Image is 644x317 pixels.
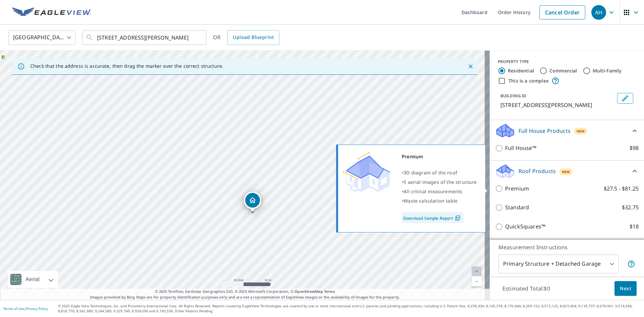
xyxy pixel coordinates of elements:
[622,203,639,212] p: $32.75
[404,188,462,195] span: All critical measurements
[213,30,279,45] div: OR
[505,203,529,212] p: Standard
[23,271,42,288] div: Aerial
[614,281,637,296] button: Next
[466,62,475,71] button: Close
[294,289,323,294] a: OpenStreetMap
[324,289,335,294] a: Terms
[562,169,570,174] span: New
[472,266,482,276] a: Current Level 20, Zoom In Disabled
[500,101,614,109] p: [STREET_ADDRESS][PERSON_NAME]
[505,184,529,193] p: Premium
[404,179,477,185] span: 5 aerial images of the structure
[498,255,619,273] div: Primary Structure + Detached Garage
[630,144,639,152] p: $98
[26,306,48,311] a: Privacy Policy
[12,7,91,17] img: EV Logo
[402,152,477,161] div: Premium
[620,284,631,293] span: Next
[402,168,477,177] div: •
[402,177,477,187] div: •
[508,67,534,74] label: Residential
[630,222,639,231] p: $18
[472,276,482,286] a: Current Level 20, Zoom Out
[8,28,75,47] div: [GEOGRAPHIC_DATA]
[233,33,274,42] span: Upload Blueprint
[604,184,639,193] p: $27.5 - $81.25
[593,67,622,74] label: Multi-Family
[627,260,635,268] span: Your report will include the primary structure and a detached garage if one exists.
[591,5,606,20] div: AH
[58,304,641,314] p: © 2025 Eagle View Technologies, Inc. and Pictometry International Corp. All Rights Reserved. Repo...
[402,196,477,206] div: •
[495,123,639,139] div: Full House ProductsNew
[500,93,526,99] p: BUILDING ID
[343,152,390,192] img: Premium
[404,198,458,204] span: Waste calculation table
[402,212,464,223] a: Download Sample Report
[505,144,536,152] p: Full House™
[3,307,48,311] p: |
[549,67,577,74] label: Commercial
[155,289,335,295] span: © 2025 TomTom, Earthstar Geographics SIO, © 2025 Microsoft Corporation, ©
[519,127,571,135] p: Full House Products
[508,77,549,84] label: This is a complex
[453,215,462,221] img: Pdf Icon
[577,128,585,134] span: New
[402,187,477,196] div: •
[539,5,585,19] a: Cancel Order
[505,222,545,231] p: QuickSquares™
[497,281,555,296] p: Estimated Total: $0
[498,243,635,251] p: Measurement Instructions
[244,192,261,212] div: Dropped pin, building 1, Residential property, 21 Bernwood Dr Taylors, SC 29687
[498,59,636,65] div: PROPERTY TYPE
[30,63,223,69] p: Check that the address is accurate, then drag the marker over the correct structure.
[404,169,457,176] span: 3D diagram of the roof
[495,163,639,179] div: Roof ProductsNew
[3,306,24,311] a: Terms of Use
[227,30,279,45] a: Upload Blueprint
[617,93,633,104] button: Edit building 1
[97,28,193,47] input: Search by address or latitude-longitude
[8,271,58,288] div: Aerial
[519,167,556,175] p: Roof Products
